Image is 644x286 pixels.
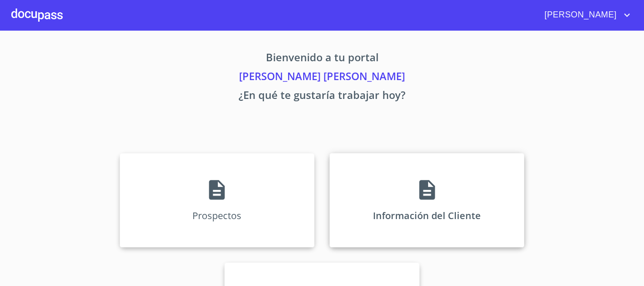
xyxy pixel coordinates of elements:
p: Información del Cliente [373,209,481,222]
button: account of current user [537,8,633,23]
p: [PERSON_NAME] [PERSON_NAME] [32,68,612,87]
span: [PERSON_NAME] [537,8,621,23]
p: Bienvenido a tu portal [32,49,612,68]
p: ¿En qué te gustaría trabajar hoy? [32,87,612,106]
p: Prospectos [192,209,241,222]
